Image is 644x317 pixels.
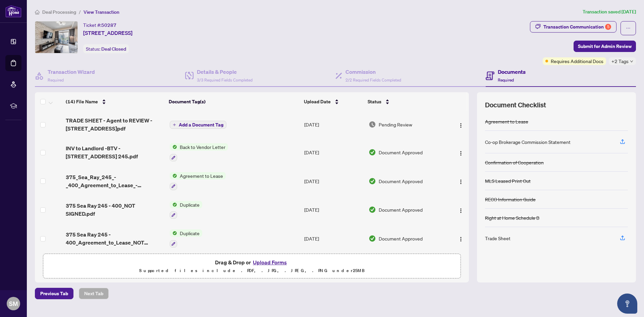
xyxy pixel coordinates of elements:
[35,288,73,299] button: Previous Tab
[48,77,64,83] span: Required
[605,24,611,30] div: 5
[302,224,366,253] td: [DATE]
[485,138,571,146] div: Co-op Brokerage Commission Statement
[574,41,636,52] button: Submit for Admin Review
[611,57,629,65] span: +2 Tags
[177,143,228,151] span: Back to Vendor Letter
[47,267,457,275] p: Supported files include .PDF, .JPG, .JPEG, .PNG under 25 MB
[578,41,632,52] span: Submit for Admin Review
[369,177,376,185] img: Document Status
[35,21,77,53] img: IMG-N12331735_1.jpg
[498,77,514,83] span: Required
[43,254,461,279] span: Drag & Drop orUpload FormsSupported files include .PDF, .JPG, .JPEG, .PNG under25MB
[630,60,633,63] span: down
[66,116,164,133] span: TRADE SHEET - Agent to REVIEW - [STREET_ADDRESS]pdf
[101,46,126,52] span: Deal Closed
[458,179,464,184] img: Logo
[101,22,116,28] span: 50287
[530,21,616,33] button: Transaction Communication5
[302,196,366,224] td: [DATE]
[177,172,226,179] span: Agreement to Lease
[79,288,109,299] button: Next Tab
[458,151,464,156] img: Logo
[170,172,177,179] img: Status Icon
[485,159,544,166] div: Confirmation of Cooperation
[40,288,68,299] span: Previous Tab
[379,206,423,213] span: Document Approved
[543,21,611,32] div: Transaction Communication
[485,177,531,184] div: MLS Leased Print Out
[9,299,18,308] span: SM
[302,138,366,167] td: [DATE]
[617,294,637,314] button: Open asap
[170,201,202,219] button: Status IconDuplicate
[170,229,177,237] img: Status Icon
[369,121,376,128] img: Document Status
[48,68,95,76] h4: Transaction Wizard
[485,214,539,221] div: Right at Home Schedule B
[368,98,381,105] span: Status
[170,229,202,248] button: Status IconDuplicate
[5,5,21,17] img: logo
[304,98,331,105] span: Upload Date
[455,233,466,244] button: Logo
[345,77,401,83] span: 2/2 Required Fields Completed
[66,98,98,105] span: (14) File Name
[498,68,526,76] h4: Documents
[551,57,603,65] span: Requires Additional Docs
[66,173,164,189] span: 375_Sea_Ray_245_-_400_Agreement_to_Lease_-_Residential_-_signed_Messina and client 1.pdf
[66,144,164,160] span: INV to Landlord -BTV - [STREET_ADDRESS] 245.pdf
[177,229,202,237] span: Duplicate
[177,201,202,208] span: Duplicate
[83,44,129,53] div: Status:
[166,92,301,111] th: Document Tag(s)
[455,204,466,215] button: Logo
[485,196,536,203] div: RECO Information Guide
[455,176,466,187] button: Logo
[458,123,464,128] img: Logo
[79,8,81,16] li: /
[35,10,40,14] span: home
[379,235,423,242] span: Document Approved
[83,21,116,29] div: Ticket #:
[197,68,253,76] h4: Details & People
[365,92,444,111] th: Status
[83,29,132,37] span: [STREET_ADDRESS]
[345,68,401,76] h4: Commission
[369,149,376,156] img: Document Status
[455,147,466,158] button: Logo
[66,202,164,218] span: 375 Sea Ray 245 - 400_NOT SIGNED.pdf
[173,123,176,126] span: plus
[302,167,366,196] td: [DATE]
[179,122,223,127] span: Add a Document Tag
[626,26,631,31] span: ellipsis
[197,77,253,83] span: 3/3 Required Fields Completed
[302,111,366,138] td: [DATE]
[170,120,226,129] button: Add a Document Tag
[379,121,412,128] span: Pending Review
[458,208,464,213] img: Logo
[301,92,365,111] th: Upload Date
[84,9,119,15] span: View Transaction
[66,230,164,247] span: 375 Sea Ray 245 - 400_Agreement_to_Lease_NOT SIGNED - DISCARD.pdf
[455,119,466,130] button: Logo
[379,149,423,156] span: Document Approved
[583,8,636,16] article: Transaction saved [DATE]
[42,9,76,15] span: Deal Processing
[369,206,376,213] img: Document Status
[170,143,228,161] button: Status IconBack to Vendor Letter
[170,121,226,129] button: Add a Document Tag
[170,172,226,190] button: Status IconAgreement to Lease
[485,118,528,125] div: Agreement to Lease
[251,258,289,267] button: Upload Forms
[170,143,177,151] img: Status Icon
[485,100,546,110] span: Document Checklist
[369,235,376,242] img: Document Status
[379,177,423,185] span: Document Approved
[63,92,166,111] th: (14) File Name
[485,234,511,242] div: Trade Sheet
[458,236,464,242] img: Logo
[215,258,289,267] span: Drag & Drop or
[170,201,177,208] img: Status Icon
